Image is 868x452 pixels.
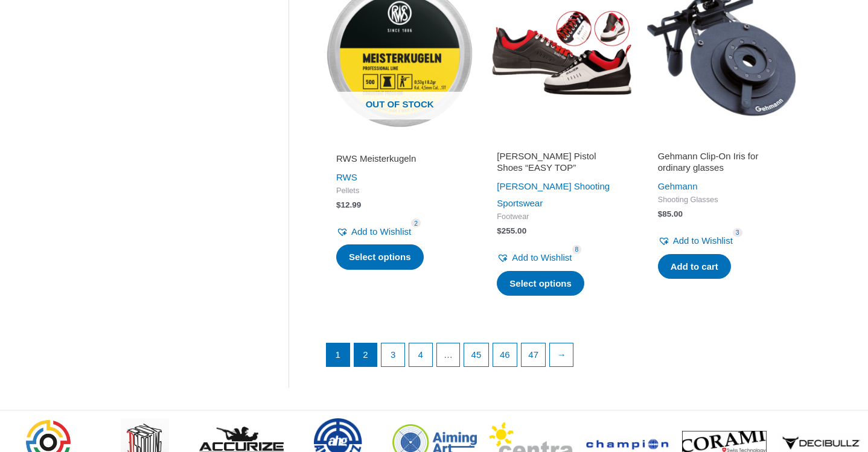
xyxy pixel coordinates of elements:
[550,343,573,366] a: →
[497,136,624,150] iframe: Customer reviews powered by Trustpilot
[437,343,460,366] span: …
[572,245,582,254] span: 8
[497,150,624,174] h2: [PERSON_NAME] Pistol Shoes “EASY TOP”
[351,226,411,237] span: Add to Wishlist
[658,181,698,191] a: Gehmann
[336,153,463,169] a: RWS Meisterkugeln
[497,249,572,266] a: Add to Wishlist
[336,172,357,182] a: RWS
[336,136,463,150] iframe: Customer reviews powered by Trustpilot
[381,343,404,366] a: Page 3
[658,195,785,205] span: Shooting Glasses
[497,212,624,222] span: Footwear
[497,181,610,208] a: [PERSON_NAME] Shooting Sportswear
[334,92,465,119] span: Out of stock
[336,186,463,196] span: Pellets
[411,218,421,228] span: 2
[522,343,545,366] a: Page 47
[658,232,733,249] a: Add to Wishlist
[497,271,584,296] a: Select options for “SAUER Pistol Shoes "EASY TOP"”
[512,252,572,263] span: Add to Wishlist
[336,153,463,165] h2: RWS Meisterkugeln
[336,200,341,209] span: $
[354,343,377,366] a: Page 2
[325,343,796,373] nav: Product Pagination
[673,235,733,246] span: Add to Wishlist
[336,244,424,270] a: Select options for “RWS Meisterkugeln”
[497,226,526,235] bdi: 255.00
[733,228,742,237] span: 3
[658,150,785,174] h2: Gehmann Clip-On Iris for ordinary glasses
[497,150,624,179] a: [PERSON_NAME] Pistol Shoes “EASY TOP”
[658,150,785,179] a: Gehmann Clip-On Iris for ordinary glasses
[658,209,663,218] span: $
[464,343,488,366] a: Page 45
[497,226,502,235] span: $
[336,200,361,209] bdi: 12.99
[327,343,349,366] span: Page 1
[658,209,683,218] bdi: 85.00
[658,136,785,150] iframe: Customer reviews powered by Trustpilot
[409,343,432,366] a: Page 4
[336,223,411,240] a: Add to Wishlist
[493,343,517,366] a: Page 46
[658,254,731,279] a: Add to cart: “Gehmann Clip-On Iris for ordinary glasses”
